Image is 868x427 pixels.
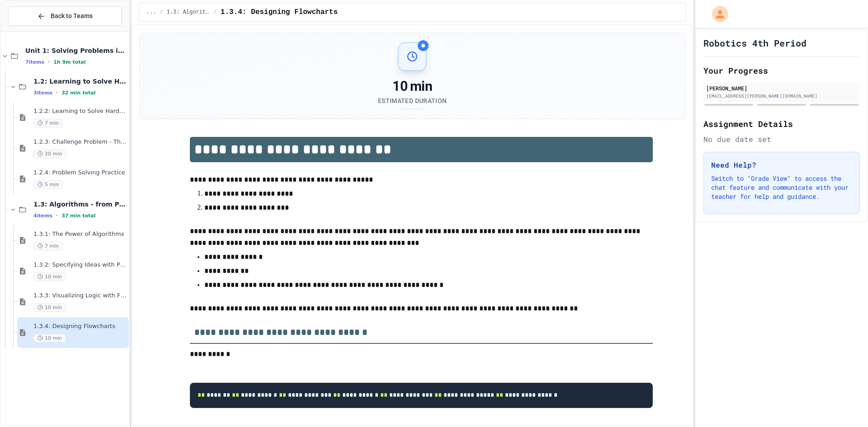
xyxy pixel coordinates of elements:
[33,200,127,208] span: 1.3: Algorithms - from Pseudocode to Flowcharts
[51,11,93,21] span: Back to Teams
[33,261,127,269] span: 1.3.2: Specifying Ideas with Pseudocode
[33,230,127,238] span: 1.3.1: The Power of Algorithms
[214,9,217,16] span: /
[167,9,210,16] span: 1.3: Algorithms - from Pseudocode to Flowcharts
[33,138,127,146] span: 1.2.3: Challenge Problem - The Bridge
[33,180,63,189] span: 5 min
[33,292,127,300] span: 1.3.3: Visualizing Logic with Flowcharts
[711,160,852,170] h3: Need Help?
[703,117,860,130] h2: Assignment Details
[33,150,66,158] span: 20 min
[48,58,50,66] span: •
[703,4,731,24] div: My Account
[33,323,127,330] span: 1.3.4: Designing Flowcharts
[33,213,52,219] span: 4 items
[706,84,857,92] div: [PERSON_NAME]
[378,96,447,105] div: Estimated Duration
[221,7,338,18] span: 1.3.4: Designing Flowcharts
[33,90,52,96] span: 3 items
[703,37,807,49] h1: Robotics 4th Period
[33,119,63,127] span: 7 min
[160,9,163,16] span: /
[33,303,66,312] span: 10 min
[25,47,127,55] span: Unit 1: Solving Problems in Computer Science
[56,89,58,96] span: •
[33,272,66,281] span: 10 min
[703,64,860,77] h2: Your Progress
[378,78,447,94] div: 10 min
[56,212,58,219] span: •
[146,9,156,16] span: ...
[33,334,66,343] span: 10 min
[8,6,122,26] button: Back to Teams
[703,134,860,145] div: No due date set
[53,59,86,65] span: 1h 9m total
[33,108,127,115] span: 1.2.2: Learning to Solve Hard Problems
[25,59,44,65] span: 7 items
[61,213,95,219] span: 37 min total
[33,169,127,177] span: 1.2.4: Problem Solving Practice
[706,93,857,99] div: [EMAIL_ADDRESS][PERSON_NAME][DOMAIN_NAME]
[33,242,63,250] span: 7 min
[61,90,95,96] span: 32 min total
[711,174,852,201] p: Switch to "Grade View" to access the chat feature and communicate with your teacher for help and ...
[33,77,127,85] span: 1.2: Learning to Solve Hard Problems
